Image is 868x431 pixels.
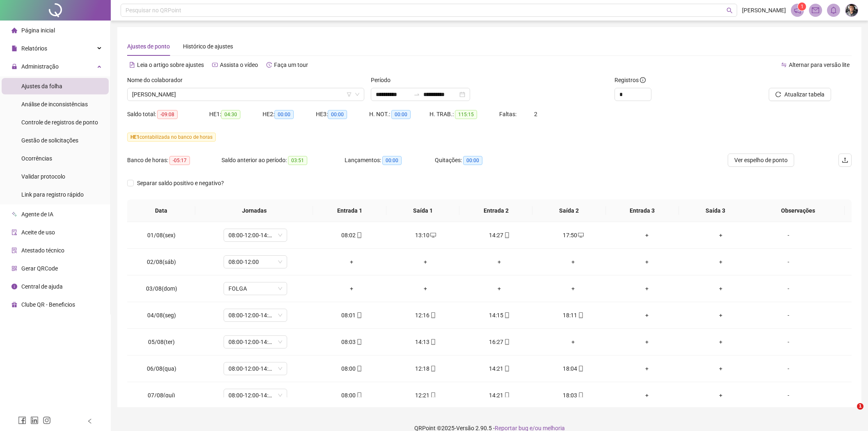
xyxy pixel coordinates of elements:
span: 03/08(dom) [146,285,177,292]
span: 00:00 [463,156,482,165]
div: + [322,257,382,266]
iframe: Intercom live chat [840,403,860,423]
span: qrcode [11,266,17,271]
span: mobile [356,339,362,345]
span: 08:00-12:00 [228,256,282,268]
span: Análise de inconsistências [21,101,88,108]
span: file-text [129,62,135,68]
span: youtube [212,62,218,68]
div: 17:50 [543,231,603,240]
div: HE 1: [209,110,263,119]
span: Link para registro rápido [21,191,84,198]
span: desktop [429,232,436,238]
span: 08:00-12:00-14:00-18:00 [228,389,282,401]
span: linkedin [30,416,39,424]
div: + [690,257,751,266]
span: down [355,92,360,97]
span: solution [11,248,17,253]
div: + [690,284,751,293]
span: Relatórios [21,45,47,52]
div: 12:18 [395,364,456,373]
th: Entrada 3 [606,199,679,222]
span: upload [842,157,848,163]
div: 08:03 [322,337,382,346]
span: Assista o vídeo [220,62,258,68]
span: 04/08(seg) [147,312,176,319]
span: 05/08(ter) [148,339,175,345]
div: 14:13 [395,337,456,346]
label: Período [371,76,396,85]
span: swap-right [413,91,420,98]
span: mobile [356,366,362,371]
div: + [469,257,530,266]
span: home [11,28,17,33]
span: info-circle [11,284,17,289]
span: HE 1 [130,134,139,140]
span: 04:30 [221,110,240,119]
span: mobile [503,232,510,238]
span: swap [781,62,787,68]
div: - [764,231,813,240]
span: Ajustes da folha [21,83,62,89]
div: - [764,391,813,400]
span: FOLGA [228,282,282,295]
span: Controle de registros de ponto [21,119,98,126]
div: - [764,337,813,346]
div: 14:15 [469,311,530,320]
div: H. NOT.: [369,110,429,119]
span: 02/08(sáb) [147,259,176,265]
span: Leia o artigo sobre ajustes [137,62,204,68]
th: Entrada 1 [313,199,386,222]
span: 08:00-12:00-14:00-18:00 [228,336,282,348]
span: 08:00-12:00-14:00-18:00 [228,229,282,241]
div: 12:16 [395,311,456,320]
div: H. TRAB.: [429,110,499,119]
span: 06/08(qua) [147,365,176,372]
div: Saldo anterior ao período: [222,156,345,165]
th: Saída 3 [679,199,752,222]
span: 1 [857,403,863,410]
span: Administração [21,63,59,70]
div: 08:00 [322,391,382,400]
sup: 1 [798,2,806,11]
div: HE 3: [316,110,369,119]
span: desktop [577,232,584,238]
span: [PERSON_NAME] [742,6,786,15]
span: mobile [429,312,436,318]
div: + [543,284,603,293]
div: HE 2: [263,110,316,119]
span: mobile [503,366,510,371]
span: gift [11,302,17,307]
span: -05:17 [169,156,190,165]
div: + [617,284,677,293]
span: mobile [577,366,584,371]
div: 14:21 [469,364,530,373]
span: Registros [614,76,646,85]
div: Banco de horas: [127,156,222,165]
div: + [543,257,603,266]
th: Data [127,199,195,222]
div: + [469,284,530,293]
span: 00:00 [328,110,347,119]
div: + [690,311,751,320]
span: contabilizada no banco de horas [127,133,216,142]
div: + [617,391,677,400]
span: mobile [429,339,436,345]
span: Clube QR - Beneficios [21,301,75,308]
span: JOICE CARNEIRO DE LIMA ROSA [132,88,359,101]
div: Lançamentos: [345,156,435,165]
span: Faltas: [499,111,518,117]
div: 08:02 [322,231,382,240]
div: Quitações: [435,156,517,165]
th: Jornadas [195,199,313,222]
span: Observações [758,206,838,215]
span: mobile [429,392,436,398]
span: mobile [429,366,436,371]
label: Nome do colaborador [127,76,188,85]
div: 18:04 [543,364,603,373]
div: - [764,284,813,293]
span: audit [11,229,17,235]
span: mobile [503,339,510,345]
span: left [87,418,93,424]
span: Aceite de uso [21,229,55,236]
